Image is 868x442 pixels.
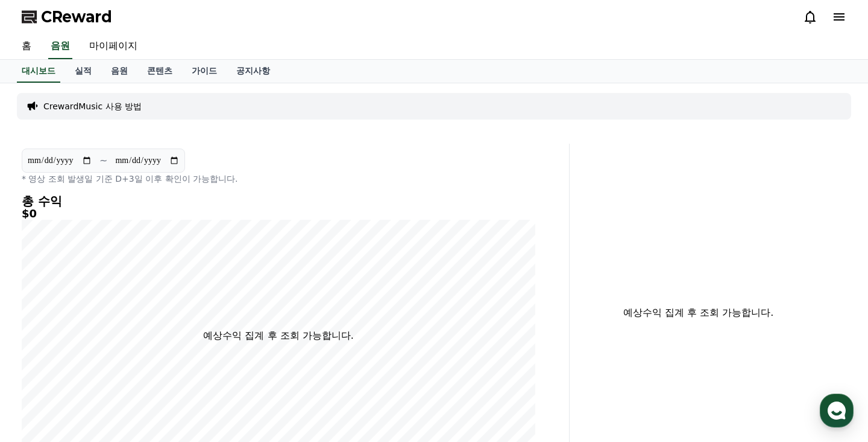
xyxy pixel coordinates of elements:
span: CReward [41,7,112,27]
a: 마이페이지 [80,34,147,59]
a: 음원 [101,60,137,83]
p: ~ [99,153,107,168]
a: 음원 [48,34,72,59]
a: 대시보드 [17,60,60,83]
p: 예상수익 집계 후 조회 가능합니다. [579,306,817,320]
a: CrewardMusic 사용 방법 [43,100,142,112]
h5: $0 [22,208,535,220]
a: 홈 [12,34,41,59]
p: 예상수익 집계 후 조회 가능합니다. [203,328,353,343]
p: * 영상 조회 발생일 기준 D+3일 이후 확인이 가능합니다. [22,173,535,185]
a: 실적 [65,60,101,83]
a: 공지사항 [227,60,280,83]
h4: 총 수익 [22,194,535,208]
a: 콘텐츠 [137,60,182,83]
a: 가이드 [182,60,227,83]
a: CReward [22,7,112,27]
